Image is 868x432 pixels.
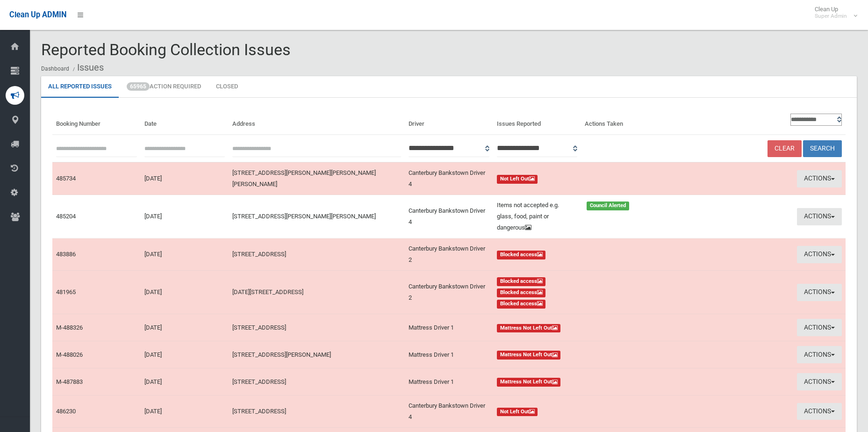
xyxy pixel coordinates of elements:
th: Driver [405,109,493,135]
a: Clear [768,140,802,158]
th: Issues Reported [493,109,581,135]
button: Actions [797,319,842,336]
span: Blocked access [497,288,546,297]
a: Mattress Not Left Out [497,322,666,333]
td: [DATE] [141,341,229,368]
span: Mattress Not Left Out [497,351,561,360]
td: [DATE] [141,238,229,271]
button: Actions [797,246,842,263]
a: Closed [209,76,245,98]
td: [DATE] [141,314,229,341]
div: Items not accepted e.g. glass, food, paint or dangerous [491,200,581,233]
a: Blocked access [497,249,666,260]
span: Mattress Not Left Out [497,378,561,387]
td: Canterbury Bankstown Driver 4 [405,395,493,427]
span: Clean Up [810,6,856,20]
span: Clean Up ADMIN [9,10,66,19]
td: [DATE][STREET_ADDRESS] [229,271,405,314]
a: 481965 [56,288,76,295]
li: Issues [71,59,104,76]
td: [DATE] [141,395,229,427]
td: [DATE] [141,368,229,396]
a: 483886 [56,251,76,258]
span: Council Alerted [587,202,629,210]
a: Not Left Out [497,406,666,417]
a: Mattress Not Left Out [497,376,666,388]
td: [STREET_ADDRESS] [229,395,405,427]
th: Actions Taken [581,109,669,135]
td: Canterbury Bankstown Driver 2 [405,271,493,314]
a: Not Left Out [497,173,666,184]
a: Mattress Not Left Out [497,349,666,360]
td: Mattress Driver 1 [405,368,493,396]
span: Blocked access [497,251,546,259]
span: Blocked access [497,277,546,286]
td: [STREET_ADDRESS][PERSON_NAME] [229,341,405,368]
td: [DATE] [141,162,229,195]
button: Actions [797,208,842,225]
a: 486230 [56,408,76,415]
small: Super Admin [815,13,847,20]
a: Items not accepted e.g. glass, food, paint or dangerous Council Alerted [497,200,666,233]
td: [STREET_ADDRESS] [229,314,405,341]
a: 485204 [56,213,76,220]
span: 65965 [127,82,150,91]
span: Mattress Not Left Out [497,324,561,333]
td: [STREET_ADDRESS][PERSON_NAME][PERSON_NAME] [229,195,405,238]
span: Not Left Out [497,175,538,184]
a: Blocked access Blocked access Blocked access [497,275,666,309]
td: Canterbury Bankstown Driver 4 [405,195,493,238]
span: Not Left Out [497,408,538,417]
th: Address [229,109,405,135]
a: All Reported Issues [41,76,119,98]
td: Mattress Driver 1 [405,314,493,341]
a: 65965Action Required [120,76,208,98]
a: 485734 [56,175,76,182]
button: Actions [797,346,842,363]
button: Actions [797,284,842,301]
td: [DATE] [141,271,229,314]
a: M-488326 [56,324,83,331]
td: [STREET_ADDRESS] [229,238,405,271]
button: Search [803,140,842,158]
span: Reported Booking Collection Issues [41,40,291,59]
th: Booking Number [52,109,141,135]
button: Actions [797,403,842,420]
td: [STREET_ADDRESS][PERSON_NAME][PERSON_NAME][PERSON_NAME] [229,162,405,195]
a: M-487883 [56,378,83,385]
td: Canterbury Bankstown Driver 4 [405,162,493,195]
th: Date [141,109,229,135]
a: Dashboard [41,65,69,72]
td: Mattress Driver 1 [405,341,493,368]
span: Blocked access [497,300,546,309]
button: Actions [797,170,842,187]
td: [STREET_ADDRESS] [229,368,405,396]
td: [DATE] [141,195,229,238]
a: M-488026 [56,351,83,358]
button: Actions [797,373,842,390]
td: Canterbury Bankstown Driver 2 [405,238,493,271]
